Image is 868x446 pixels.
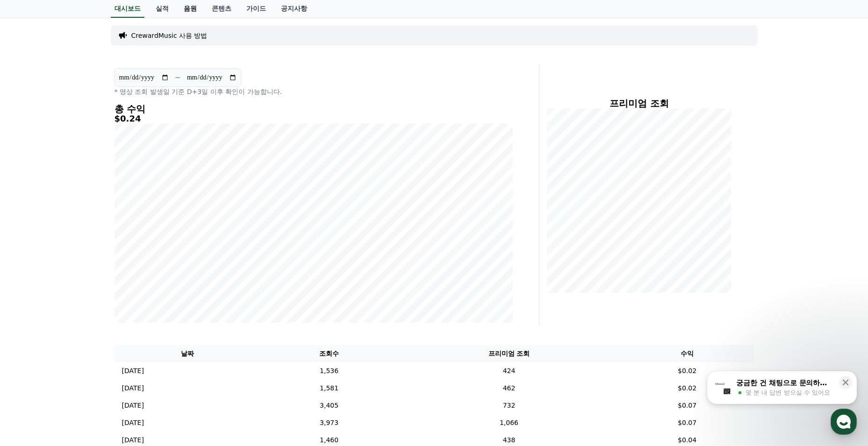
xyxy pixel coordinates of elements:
[29,310,35,318] span: 홈
[397,362,620,380] td: 424
[122,366,144,376] p: [DATE]
[122,435,144,445] p: [DATE]
[397,345,620,362] th: 프리미엄 조회
[86,311,97,318] span: 대화
[122,383,144,393] p: [DATE]
[144,310,156,318] span: 설정
[121,296,179,320] a: 설정
[397,414,620,432] td: 1,066
[3,296,62,320] a: 홈
[621,362,754,380] td: $0.02
[621,414,754,432] td: $0.07
[115,87,513,96] p: * 영상 조회 발생일 기준 D+3일 이후 확인이 가능합니다.
[131,31,208,40] a: CrewardMusic 사용 방법
[115,114,513,123] h5: $0.24
[115,345,261,362] th: 날짜
[115,104,513,114] h4: 총 수익
[261,345,397,362] th: 조회수
[122,401,144,410] p: [DATE]
[397,380,620,397] td: 462
[621,380,754,397] td: $0.02
[122,418,144,428] p: [DATE]
[261,414,397,432] td: 3,973
[261,362,397,380] td: 1,536
[621,397,754,414] td: $0.07
[621,345,754,362] th: 수익
[397,397,620,414] td: 732
[547,98,732,108] h4: 프리미엄 조회
[261,397,397,414] td: 3,405
[261,380,397,397] td: 1,581
[175,72,181,83] p: ~
[62,296,121,320] a: 대화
